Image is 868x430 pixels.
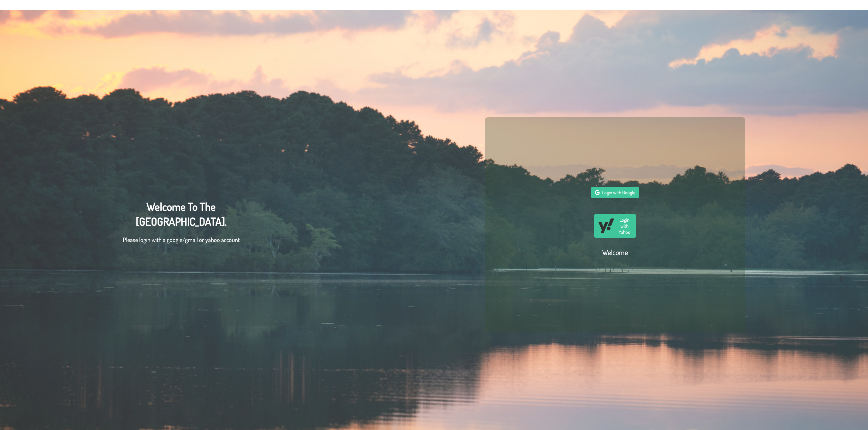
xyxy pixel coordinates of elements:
button: Login with Google [591,187,639,198]
h2: Welcome [602,247,628,257]
span: Login with Google [602,189,635,196]
div: Welcome To The [GEOGRAPHIC_DATA]. [123,199,240,250]
button: Login with Yahoo [594,214,636,238]
span: Login with Yahoo [617,217,633,235]
p: Please login with a google/gmail or yahoo account [123,235,240,244]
